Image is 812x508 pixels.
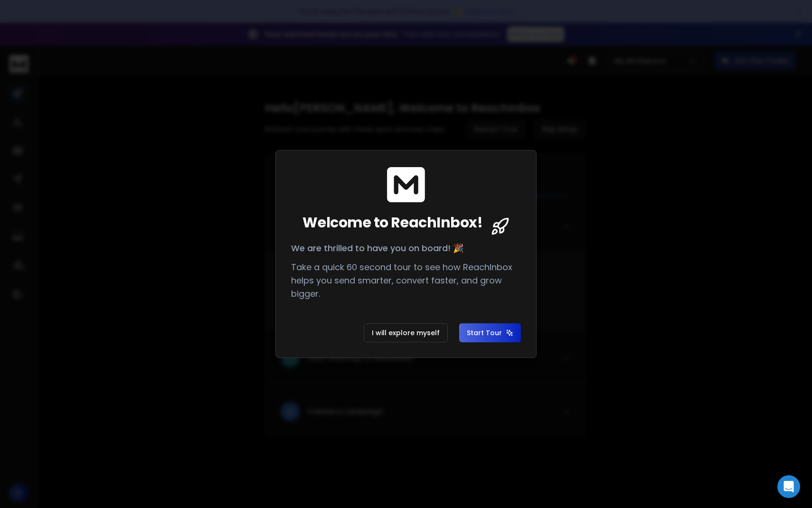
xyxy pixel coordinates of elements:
span: Start Tour [467,328,513,338]
p: Take a quick 60 second tour to see how ReachInbox helps you send smarter, convert faster, and gro... [291,261,521,301]
p: We are thrilled to have you on board! 🎉 [291,242,521,255]
button: Start Tour [459,323,521,342]
div: Open Intercom Messenger [777,475,800,498]
span: Welcome to ReachInbox! [302,214,482,231]
button: I will explore myself [364,323,448,342]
